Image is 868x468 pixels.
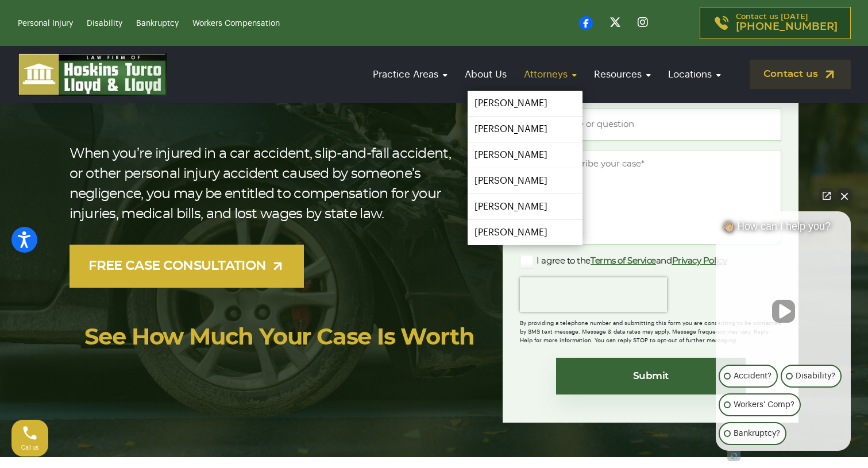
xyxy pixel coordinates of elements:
button: Close Intaker Chat Widget [836,188,852,204]
input: Type of case or question [520,108,781,141]
a: [PERSON_NAME] [468,194,582,219]
img: logo [18,53,167,96]
input: Submit [556,358,746,394]
a: See How Much Your Case Is Worth [84,326,474,349]
p: When you’re injured in a car accident, slip-and-fall accident, or other personal injury accident ... [70,144,466,225]
a: Open direct chat [819,188,835,204]
p: Disability? [796,369,835,383]
a: Locations [662,58,727,91]
a: About Us [459,58,512,91]
a: [PERSON_NAME] [468,142,582,168]
a: Terms of Service [591,257,656,265]
a: [PERSON_NAME] [468,117,582,142]
a: Attorneys [518,58,582,91]
a: [PERSON_NAME] [468,91,582,116]
iframe: reCAPTCHA [520,277,667,312]
a: Resources [588,58,657,91]
a: Personal Injury [18,20,73,28]
a: Privacy Policy [672,257,727,265]
span: Call us [21,444,39,451]
button: Unmute video [772,300,795,323]
a: [PERSON_NAME] [468,220,582,245]
a: Practice Areas [367,58,453,91]
p: Contact us [DATE] [736,13,838,33]
a: Contact us [750,60,851,89]
label: I agree to the and [520,254,727,268]
img: arrow-up-right-light.svg [271,259,285,273]
a: [PERSON_NAME] [468,168,582,194]
p: Bankruptcy? [734,427,780,440]
span: [PHONE_NUMBER] [736,21,838,33]
a: Bankruptcy [136,20,179,28]
a: Open intaker chat [727,451,740,461]
a: Contact us [DATE][PHONE_NUMBER] [700,7,851,39]
a: Workers Compensation [192,20,280,28]
a: FREE CASE CONSULTATION [70,245,304,288]
a: Disability [87,20,122,28]
div: 👋🏼 How can I help you? [716,220,851,238]
p: Workers' Comp? [734,398,794,412]
div: By providing a telephone number and submitting this form you are consenting to be contacted by SM... [520,312,781,345]
p: Accident? [734,369,771,383]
